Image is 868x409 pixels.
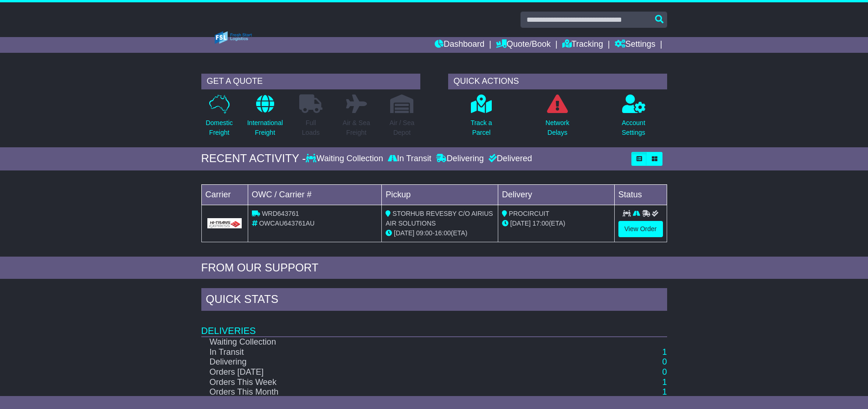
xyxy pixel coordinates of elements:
td: Delivery [498,184,614,205]
div: In Transit [386,154,434,164]
span: OWCAU643761AU [259,220,315,227]
a: Track aParcel [470,94,492,143]
span: PROCIRCUIT [509,210,549,217]
div: (ETA) [502,219,611,228]
a: InternationalFreight [247,94,283,143]
td: Orders [DATE] [201,367,600,378]
a: View Order [618,221,663,237]
span: [DATE] [394,229,414,237]
div: Quick Stats [201,288,667,313]
p: Track a Parcel [470,118,492,138]
p: Air / Sea Depot [390,118,415,138]
a: DomesticFreight [205,94,233,143]
a: NetworkDelays [545,94,570,143]
span: STORHUB REVESBY C/O AIRIUS AIR SOLUTIONS [386,210,493,227]
div: Waiting Collection [306,154,385,164]
a: Settings [615,37,656,53]
div: RECENT ACTIVITY - [201,152,306,165]
span: WRD643761 [262,210,299,217]
td: Status [614,184,667,205]
td: Waiting Collection [201,337,600,347]
p: International Freight [247,118,283,138]
div: FROM OUR SUPPORT [201,261,667,275]
a: Dashboard [435,37,484,53]
td: Carrier [201,184,248,205]
a: Tracking [562,37,603,53]
span: 17:00 [533,220,549,227]
div: QUICK ACTIONS [448,74,667,89]
a: 0 [662,367,667,377]
div: GET A QUOTE [201,74,420,89]
a: 0 [662,357,667,366]
td: Deliveries [201,313,667,337]
td: Pickup [382,184,498,205]
p: Domestic Freight [206,118,232,138]
a: 1 [662,378,667,387]
span: [DATE] [510,220,531,227]
td: Orders This Week [201,378,600,388]
p: Air & Sea Freight [343,118,370,138]
div: - (ETA) [386,228,494,238]
p: Network Delays [546,118,569,138]
div: Delivered [486,154,532,164]
img: GetCarrierServiceLogo [207,218,242,228]
td: Orders This Month [201,387,600,397]
td: OWC / Carrier # [248,184,382,205]
td: In Transit [201,347,600,358]
td: Delivering [201,357,600,367]
div: Delivering [434,154,486,164]
a: Quote/Book [496,37,551,53]
p: Account Settings [622,118,645,138]
a: 1 [662,347,667,357]
a: AccountSettings [621,94,646,143]
a: 1 [662,387,667,396]
span: 09:00 [416,229,432,237]
p: Full Loads [299,118,322,138]
span: 16:00 [435,229,451,237]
